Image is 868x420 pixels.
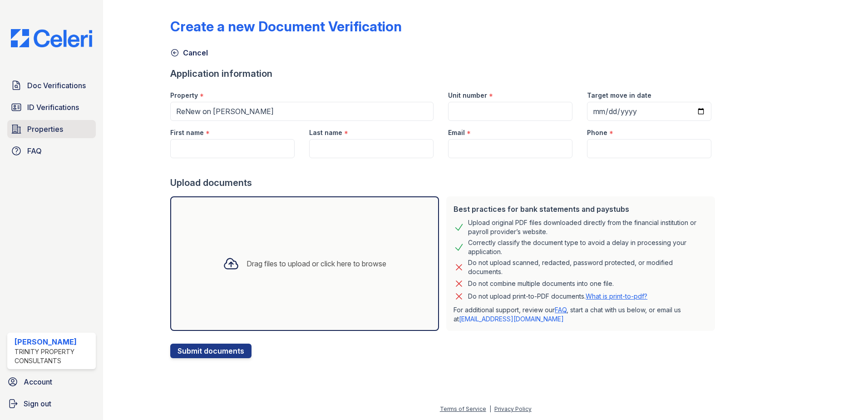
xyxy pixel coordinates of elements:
a: Doc Verifications [7,76,96,95]
div: Do not upload scanned, redacted, password protected, or modified documents. [468,258,708,276]
label: Email [448,128,465,137]
label: Phone [587,128,607,137]
label: First name [170,128,204,137]
label: Target move in date [587,91,651,100]
div: Drag files to upload or click here to browse [247,258,386,269]
div: Do not combine multiple documents into one file. [468,278,614,289]
span: Account [24,376,52,387]
span: Properties [27,124,63,135]
p: For additional support, review our , start a chat with us below, or email us at [454,305,708,324]
span: ID Verifications [27,102,79,113]
a: Properties [7,120,96,138]
div: Create a new Document Verification [170,18,402,35]
button: Submit documents [170,344,252,358]
span: Doc Verifications [27,80,86,91]
p: Do not upload print-to-PDF documents. [468,292,647,301]
div: Correctly classify the document type to avoid a delay in processing your application. [468,238,708,256]
div: Upload original PDF files downloaded directly from the financial institution or payroll provider’... [468,218,708,236]
img: CE_Logo_Blue-a8612792a0a2168367f1c8372b55b34899dd931a85d93a1a3d3e32e68fde9ad4.png [4,29,99,47]
a: Terms of Service [440,405,486,412]
label: Unit number [448,91,487,100]
label: Last name [309,128,342,137]
a: What is print-to-pdf? [586,292,647,300]
a: Account [4,373,99,391]
div: Trinity Property Consultants [15,347,92,365]
div: Upload documents [170,176,719,189]
a: Cancel [170,47,208,58]
a: Sign out [4,395,99,413]
div: Best practices for bank statements and paystubs [454,204,708,215]
div: | [489,405,491,412]
label: Property [170,91,198,100]
div: [PERSON_NAME] [15,336,92,347]
a: FAQ [555,306,567,314]
a: [EMAIL_ADDRESS][DOMAIN_NAME] [459,315,564,323]
span: Sign out [24,398,51,409]
span: FAQ [27,145,42,156]
a: Privacy Policy [494,405,532,412]
a: ID Verifications [7,98,96,116]
a: FAQ [7,142,96,160]
div: Application information [170,67,719,80]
